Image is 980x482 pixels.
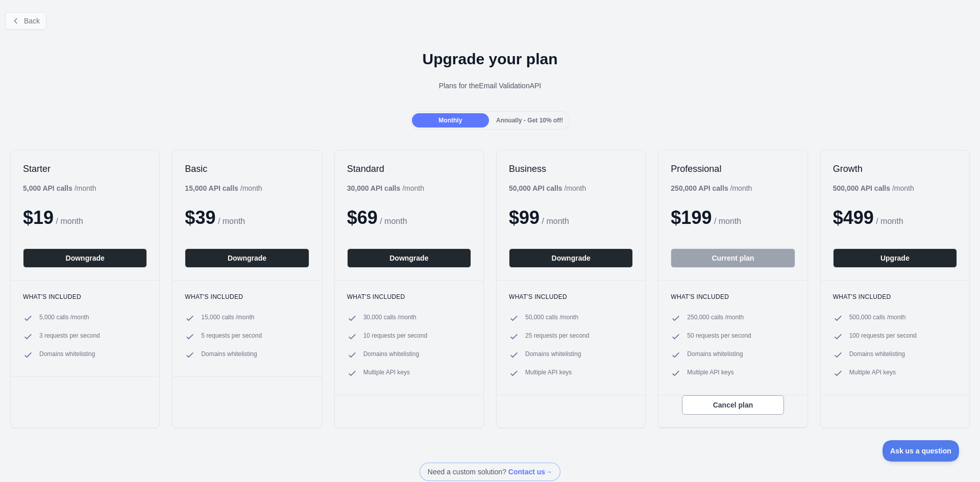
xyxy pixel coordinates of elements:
[509,184,562,192] b: 50,000 API calls
[347,184,401,192] b: 30,000 API calls
[347,163,471,175] h2: Standard
[883,440,960,462] iframe: Toggle Customer Support
[509,183,586,193] div: / month
[671,163,795,175] h2: Professional
[509,163,633,175] h2: Business
[347,183,424,193] div: / month
[671,183,752,193] div: / month
[671,184,728,192] b: 250,000 API calls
